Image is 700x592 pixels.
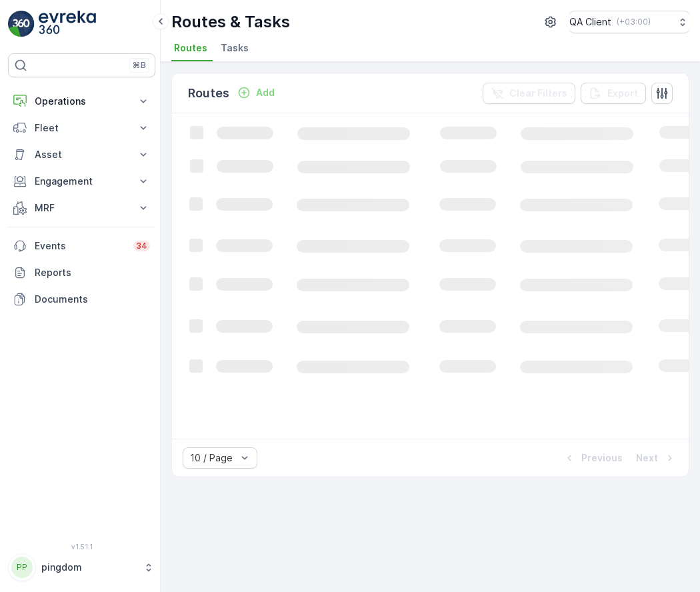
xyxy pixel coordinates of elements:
p: Add [256,86,275,99]
span: Routes [174,41,207,55]
p: Reports [35,266,150,279]
button: Engagement [8,168,155,195]
p: Events [35,239,125,253]
p: Export [607,87,638,100]
a: Reports [8,259,155,286]
p: Next [636,451,658,465]
button: Clear Filters [483,83,575,104]
span: v 1.51.1 [8,543,155,551]
p: ⌘B [133,60,146,71]
p: Routes [188,84,229,103]
img: logo_light-DOdMpM7g.png [39,11,96,37]
span: Tasks [221,41,249,55]
button: Asset [8,141,155,168]
button: Add [232,85,280,101]
p: Fleet [35,121,129,135]
p: Engagement [35,175,129,188]
p: Documents [35,293,150,306]
a: Events34 [8,233,155,259]
button: PPpingdom [8,553,155,581]
p: 34 [136,241,147,251]
button: MRF [8,195,155,221]
img: logo [8,11,35,37]
p: Previous [581,451,623,465]
button: Previous [561,450,624,466]
p: ( +03:00 ) [617,17,651,27]
p: pingdom [41,561,137,574]
div: PP [11,557,33,578]
a: Documents [8,286,155,313]
p: Clear Filters [509,87,567,100]
p: Routes & Tasks [171,11,290,33]
p: QA Client [569,15,611,29]
p: MRF [35,201,129,215]
button: Fleet [8,115,155,141]
p: Asset [35,148,129,161]
button: Operations [8,88,155,115]
button: Next [635,450,678,466]
button: Export [581,83,646,104]
p: Operations [35,95,129,108]
button: QA Client(+03:00) [569,11,689,33]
